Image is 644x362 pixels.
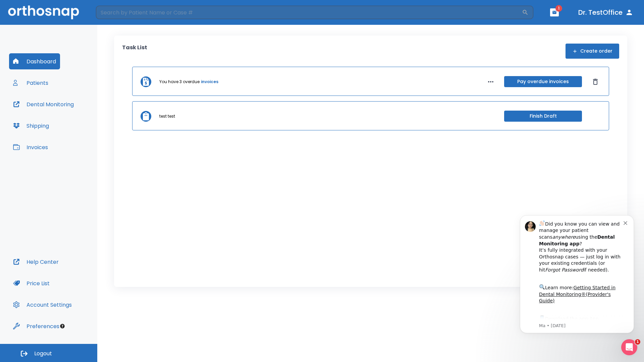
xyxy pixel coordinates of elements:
[576,6,636,18] button: Dr. TestOffice
[9,139,52,155] button: Invoices
[159,79,200,85] p: You have 3 overdue
[9,297,76,313] button: Account Settings
[590,76,601,87] button: Dismiss
[510,207,644,359] iframe: Intercom notifications message
[59,323,65,329] div: Tooltip anchor
[504,76,582,87] button: Pay overdue invoices
[9,53,60,69] button: Dashboard
[621,339,637,355] iframe: Intercom live chat
[96,6,522,19] input: Search by Patient Name or Case #
[9,118,53,134] button: Shipping
[9,275,54,291] button: Price List
[122,44,147,59] p: Task List
[8,5,79,19] img: Orthosnap
[9,96,78,112] button: Dental Monitoring
[504,111,582,122] button: Finish Draft
[566,44,619,59] button: Create order
[34,350,52,357] span: Logout
[9,75,52,91] button: Patients
[159,113,175,119] p: test test
[9,254,63,270] button: Help Center
[9,318,63,334] button: Preferences
[635,339,640,345] span: 1
[201,79,218,85] a: invoices
[555,5,562,12] span: 1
